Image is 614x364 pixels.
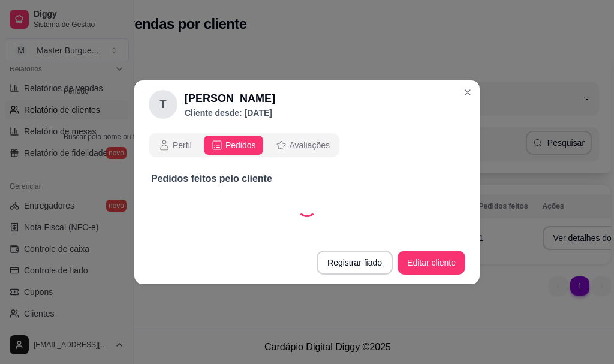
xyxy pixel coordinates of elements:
span: Pedidos [225,139,256,151]
span: Perfil [173,139,192,151]
button: Registrar fiado [317,251,393,275]
button: Close [458,83,477,102]
div: Loading [297,198,317,217]
h2: [PERSON_NAME] [185,90,275,107]
span: Avaliações [290,139,330,151]
button: Editar cliente [398,251,465,275]
p: Cliente desde: [DATE] [185,107,275,119]
div: T [149,90,177,119]
div: opções [149,133,339,157]
p: Pedidos feitos pelo cliente [151,172,463,186]
div: opções [149,133,465,157]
